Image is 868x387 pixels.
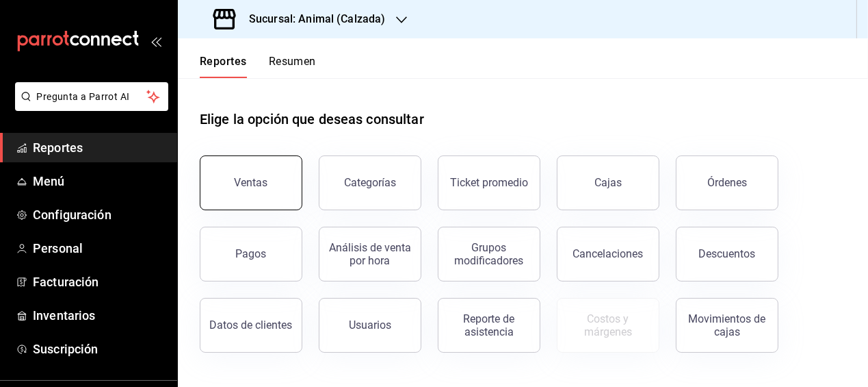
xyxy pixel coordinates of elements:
span: Inventarios [33,306,166,325]
button: open_drawer_menu [150,36,161,47]
span: Personal [33,239,166,258]
div: Movimientos de cajas [685,312,770,338]
div: Grupos modificadores [447,241,531,267]
div: Descuentos [699,247,756,260]
a: Pregunta a Parrot AI [10,99,168,114]
span: Configuración [33,205,166,224]
div: Cajas [594,176,622,189]
button: Usuarios [319,298,421,353]
button: Pagos [200,227,302,282]
div: Usuarios [349,319,391,332]
div: Ventas [235,176,268,189]
button: Pregunta a Parrot AI [15,82,168,111]
button: Reportes [200,55,247,78]
div: Costos y márgenes [566,312,650,338]
button: Cancelaciones [557,227,659,282]
div: Datos de clientes [210,319,293,332]
button: Grupos modificadores [438,227,540,282]
div: Reporte de asistencia [447,312,531,338]
span: Facturación [33,273,166,291]
div: Cancelaciones [573,247,644,260]
span: Menú [33,172,166,190]
div: navigation tabs [200,55,316,78]
button: Cajas [557,155,659,210]
div: Pagos [236,247,267,260]
span: Pregunta a Parrot AI [37,90,147,104]
span: Suscripción [33,340,166,358]
span: Reportes [33,138,166,157]
button: Ticket promedio [438,155,540,210]
h1: Elige la opción que deseas consultar [200,109,424,129]
div: Ticket promedio [450,176,528,189]
button: Categorías [319,155,421,210]
button: Datos de clientes [200,298,302,353]
button: Órdenes [676,155,778,210]
button: Descuentos [676,227,778,282]
h3: Sucursal: Animal (Calzada) [238,11,385,27]
button: Análisis de venta por hora [319,227,421,282]
button: Movimientos de cajas [676,298,778,353]
div: Órdenes [707,176,747,189]
button: Contrata inventarios para ver este reporte [557,298,659,353]
button: Ventas [200,155,302,210]
div: Categorías [344,176,396,189]
div: Análisis de venta por hora [328,241,412,267]
button: Resumen [269,55,316,78]
button: Reporte de asistencia [438,298,540,353]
